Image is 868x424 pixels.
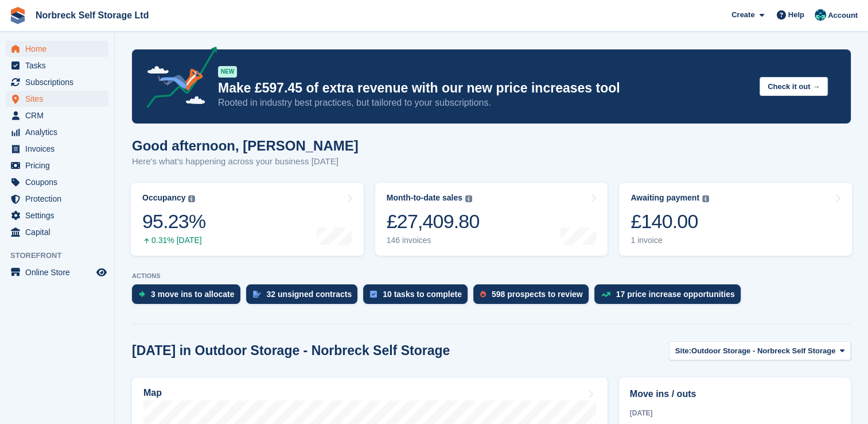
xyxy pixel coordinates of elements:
[25,157,94,174] span: Pricing
[363,284,473,310] a: 10 tasks to complete
[387,236,480,245] div: 146 invoices
[132,272,851,280] p: ACTIONS
[25,224,94,240] span: Capital
[370,291,377,298] img: task-75834270c22a3079a89374b754ae025e5fb1db73e45f91037f5363f120a921f8.svg
[25,141,94,157] span: Invoices
[691,345,835,357] span: Outdoor Storage - Norbreck Self Storage
[669,341,851,360] button: Site: Outdoor Storage - Norbreck Self Storage
[151,290,235,299] div: 3 move ins to allocate
[383,290,462,299] div: 10 tasks to complete
[630,387,840,401] h2: Move ins / outs
[6,224,108,240] a: menu
[31,6,153,25] a: Norbreck Self Storage Ltd
[630,408,840,418] div: [DATE]
[218,66,237,78] div: NEW
[492,290,583,299] div: 598 prospects to review
[132,155,359,168] p: Here's what's happening across your business [DATE]
[25,74,94,90] span: Subscriptions
[131,183,364,256] a: Occupancy 95.23% 0.31% [DATE]
[6,141,108,157] a: menu
[246,284,364,310] a: 32 unsigned contracts
[6,191,108,207] a: menu
[6,74,108,90] a: menu
[616,290,735,299] div: 17 price increase opportunities
[6,107,108,124] a: menu
[218,80,750,97] p: Make £597.45 of extra revenue with our new price increases tool
[188,195,195,202] img: icon-info-grey-7440780725fd019a000dd9b08b2336e03edf1995a4989e88bcd33f0948082b44.svg
[702,195,709,202] img: icon-info-grey-7440780725fd019a000dd9b08b2336e03edf1995a4989e88bcd33f0948082b44.svg
[267,290,352,299] div: 32 unsigned contracts
[480,291,486,298] img: prospect-51fa495bee0391a8d652442698ab0144808aea92771e9ea1ae160a38d050c398.svg
[25,174,94,190] span: Coupons
[828,10,858,21] span: Account
[10,250,114,261] span: Storefront
[375,183,608,256] a: Month-to-date sales £27,409.80 146 invoices
[25,107,94,124] span: CRM
[473,284,594,310] a: 598 prospects to review
[465,195,472,202] img: icon-info-grey-7440780725fd019a000dd9b08b2336e03edf1995a4989e88bcd33f0948082b44.svg
[143,388,162,398] h2: Map
[137,47,217,112] img: price-adjustments-announcement-icon-8257ccfd72463d97f412b2fc003d46551f7dbcb40ab6d574587a9cd5c0d94...
[25,41,94,57] span: Home
[142,236,205,245] div: 0.31% [DATE]
[594,284,746,310] a: 17 price increase opportunities
[132,284,246,310] a: 3 move ins to allocate
[6,174,108,190] a: menu
[9,7,26,24] img: stora-icon-8386f47178a22dfd0bd8f6a31ec36ba5ce8667c1dd55bd0f319d3a0aa187defe.svg
[6,264,108,280] a: menu
[630,193,699,203] div: Awaiting payment
[760,77,828,96] button: Check it out →
[630,210,709,233] div: £140.00
[6,41,108,57] a: menu
[6,124,108,140] a: menu
[25,264,94,280] span: Online Store
[619,183,852,256] a: Awaiting payment £140.00 1 invoice
[25,57,94,74] span: Tasks
[387,193,462,203] div: Month-to-date sales
[139,291,145,298] img: move_ins_to_allocate_icon-fdf77a2bb77ea45bf5b3d319d69a93e2d87916cf1d5bf7949dd705db3b84f3ca.svg
[6,57,108,74] a: menu
[218,97,750,109] p: Rooted in industry best practices, but tailored to your subscriptions.
[132,343,450,359] h2: [DATE] in Outdoor Storage - Norbreck Self Storage
[731,9,754,21] span: Create
[387,210,480,233] div: £27,409.80
[815,9,826,21] img: Sally King
[95,265,108,279] a: Preview store
[253,291,261,298] img: contract_signature_icon-13c848040528278c33f63329250d36e43548de30e8caae1d1a13099fd9432cc5.svg
[630,236,709,245] div: 1 invoice
[601,292,610,297] img: price_increase_opportunities-93ffe204e8149a01c8c9dc8f82e8f89637d9d84a8eef4429ea346261dce0b2c0.svg
[25,124,94,140] span: Analytics
[25,191,94,207] span: Protection
[25,207,94,223] span: Settings
[675,345,691,357] span: Site:
[788,9,804,21] span: Help
[6,91,108,107] a: menu
[25,91,94,107] span: Sites
[142,210,205,233] div: 95.23%
[6,157,108,174] a: menu
[6,207,108,223] a: menu
[142,193,185,203] div: Occupancy
[132,138,359,153] h1: Good afternoon, [PERSON_NAME]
